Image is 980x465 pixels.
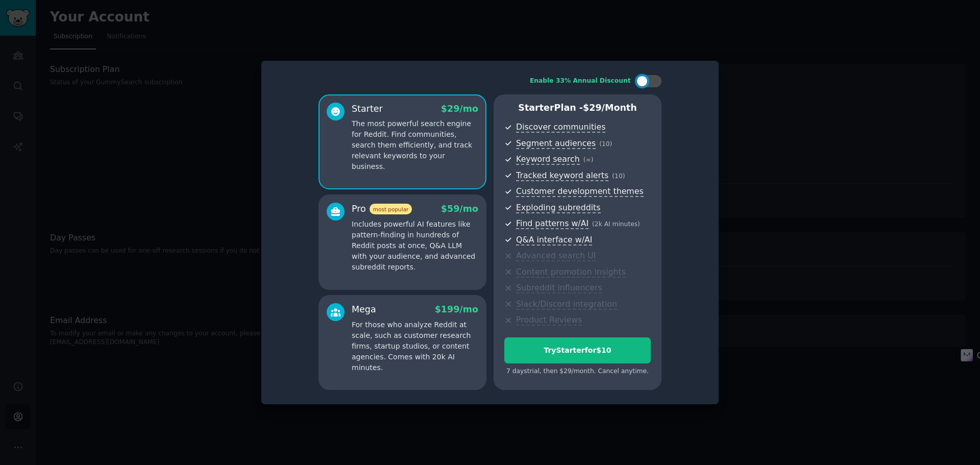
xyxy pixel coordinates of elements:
span: Discover communities [516,122,605,133]
div: Try Starter for $10 [505,345,650,356]
p: The most powerful search engine for Reddit. Find communities, search them efficiently, and track ... [352,118,478,172]
div: Enable 33% Annual Discount [530,77,631,86]
span: most popular [370,204,412,214]
span: Subreddit influencers [516,283,602,293]
span: $ 59 /mo [441,204,478,214]
div: Pro [352,203,412,215]
span: $ 29 /month [583,103,637,113]
span: Content promotion insights [516,267,626,278]
span: Product Reviews [516,315,582,326]
span: ( 10 ) [599,140,612,148]
span: $ 29 /mo [441,104,478,114]
span: Slack/Discord integration [516,299,617,310]
span: Exploding subreddits [516,203,600,213]
div: 7 days trial, then $ 29 /month . Cancel anytime. [504,367,651,376]
span: Advanced search UI [516,251,596,261]
span: Keyword search [516,154,580,165]
span: Q&A interface w/AI [516,235,592,246]
div: Starter [352,103,383,115]
span: ( 2k AI minutes ) [592,221,640,228]
span: Tracked keyword alerts [516,170,608,181]
span: ( 10 ) [612,173,625,180]
p: Starter Plan - [504,102,651,114]
span: ( ∞ ) [583,156,594,163]
span: Customer development themes [516,186,644,197]
p: Includes powerful AI features like pattern-finding in hundreds of Reddit posts at once, Q&A LLM w... [352,219,478,273]
button: TryStarterfor$10 [504,337,651,363]
p: For those who analyze Reddit at scale, such as customer research firms, startup studios, or conte... [352,320,478,373]
span: Find patterns w/AI [516,218,589,229]
span: Segment audiences [516,138,596,149]
span: $ 199 /mo [435,304,478,314]
div: Mega [352,303,376,316]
